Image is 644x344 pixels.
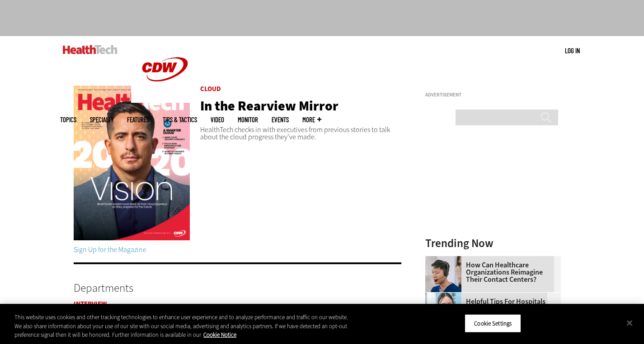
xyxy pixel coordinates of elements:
[163,116,197,123] a: Tips & Tactics
[425,256,466,263] a: Healthcare contact center
[203,331,236,339] a: More information about your privacy
[425,256,461,292] img: Healthcare contact center
[131,96,199,105] a: CDW
[425,261,555,283] a: How Can Healthcare Organizations Reimagine Their Contact Centers?
[302,116,321,123] span: More
[425,293,461,329] img: Doctor using phone to dictate to tablet
[74,245,146,254] a: Sign Up for the Magazine
[272,116,289,123] a: Events
[425,293,466,300] a: Doctor using phone to dictate to tablet
[465,314,521,333] button: Cookie Settings
[200,86,401,141] div: HealthTech checks in with executives from previous stories to talk about the cloud progress they’...
[565,46,580,55] div: User menu
[74,299,107,308] a: Interview
[131,36,199,103] img: Home
[127,116,149,123] a: Features
[620,313,639,333] button: Close
[425,298,555,320] a: Helpful Tips for Hospitals When Implementing Microsoft Dragon Copilot
[14,313,354,339] div: This website uses cookies and other tracking technologies to enhance user experience and to analy...
[211,116,224,123] a: Video
[63,45,118,54] img: Home
[425,101,561,214] iframe: advertisement
[74,262,402,294] h3: Departments
[90,116,113,123] span: Specialty
[238,116,258,123] a: MonITor
[565,46,580,55] a: Log in
[425,238,561,249] h3: Trending Now
[60,116,76,123] span: Topics
[74,86,190,240] img: HLTECH_Q125_C1_Cover.jpg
